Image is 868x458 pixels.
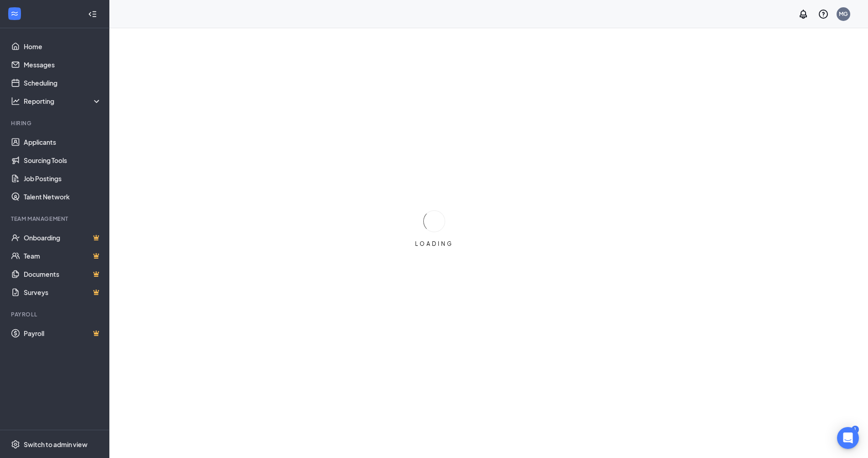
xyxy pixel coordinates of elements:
div: 1 [852,426,859,433]
div: Payroll [11,310,100,318]
a: SurveysCrown [24,283,102,301]
a: TeamCrown [24,247,102,265]
svg: QuestionInfo [818,9,829,20]
a: Talent Network [24,188,102,206]
a: OnboardingCrown [24,229,102,247]
a: PayrollCrown [24,324,102,342]
svg: Collapse [88,10,97,19]
svg: WorkstreamLogo [10,9,19,18]
div: MG [839,10,848,18]
a: DocumentsCrown [24,265,102,283]
div: Switch to admin view [24,440,87,449]
svg: Settings [11,440,20,449]
div: LOADING [411,240,457,248]
a: Home [24,37,102,56]
div: Hiring [11,119,100,127]
svg: Notifications [798,9,809,20]
a: Sourcing Tools [24,151,102,169]
svg: Analysis [11,97,20,106]
a: Job Postings [24,169,102,188]
a: Messages [24,56,102,74]
div: Team Management [11,215,100,223]
div: Open Intercom Messenger [837,427,859,449]
a: Applicants [24,133,102,151]
div: Reporting [24,97,102,106]
a: Scheduling [24,74,102,92]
